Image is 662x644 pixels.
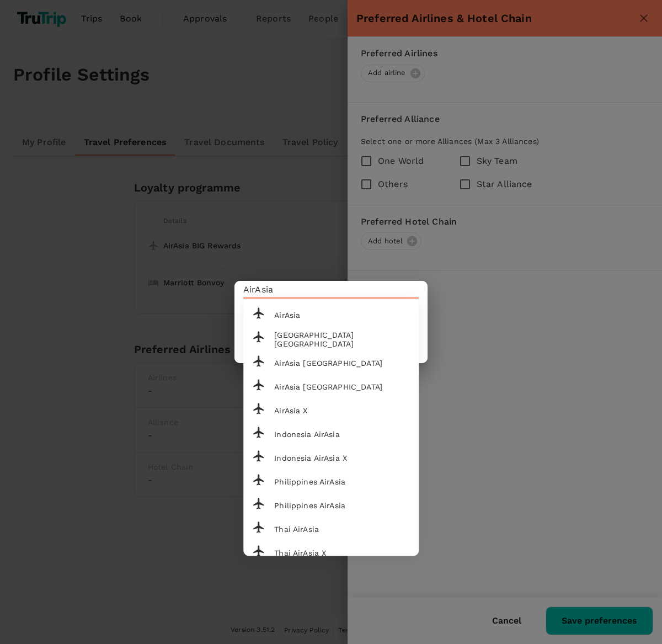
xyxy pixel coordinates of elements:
span: AirAsia [GEOGRAPHIC_DATA] [274,382,382,391]
span: Indonesia AirAsia X [274,454,347,462]
span: AirAsia X [274,406,307,415]
span: AirAsia [GEOGRAPHIC_DATA] [274,359,382,368]
span: Indonesia AirAsia [274,430,340,439]
span: Thai AirAsia [274,525,319,534]
span: [GEOGRAPHIC_DATA] [GEOGRAPHIC_DATA] [274,330,354,348]
span: Philippines AirAsia [274,501,345,510]
span: AirAsia [274,311,300,320]
span: Philippines AirAsia [274,477,345,486]
button: Close [418,288,420,290]
span: Thai AirAsia X [274,549,326,557]
input: Try Thai Airways [243,281,402,298]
